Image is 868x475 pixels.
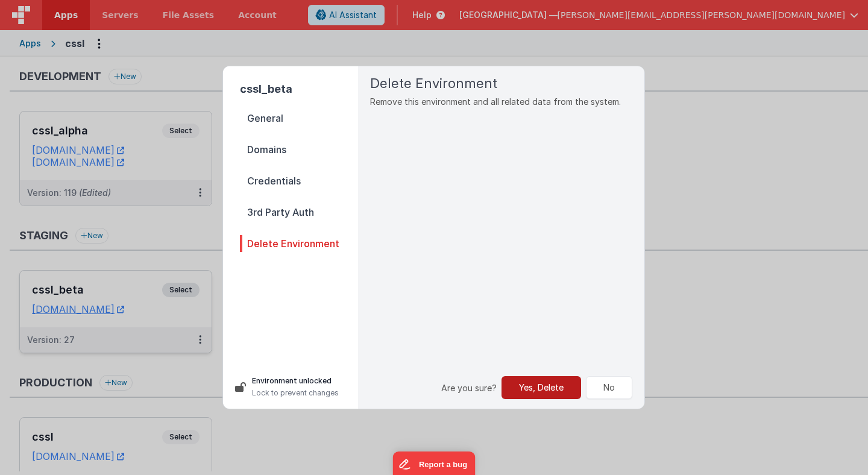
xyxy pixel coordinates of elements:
[240,235,358,252] span: Delete Environment
[441,382,497,394] p: Are you sure?
[240,81,358,98] h2: cssl_beta
[240,110,358,127] span: General
[240,172,358,189] span: Credentials
[370,76,632,90] h2: Delete Environment
[586,376,632,399] button: No
[252,387,339,399] p: Lock to prevent changes
[252,375,339,387] p: Environment unlocked
[502,376,581,399] button: Yes, Delete
[370,95,632,108] p: Remove this environment and all related data from the system.
[240,141,358,158] span: Domains
[240,204,358,221] span: 3rd Party Auth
